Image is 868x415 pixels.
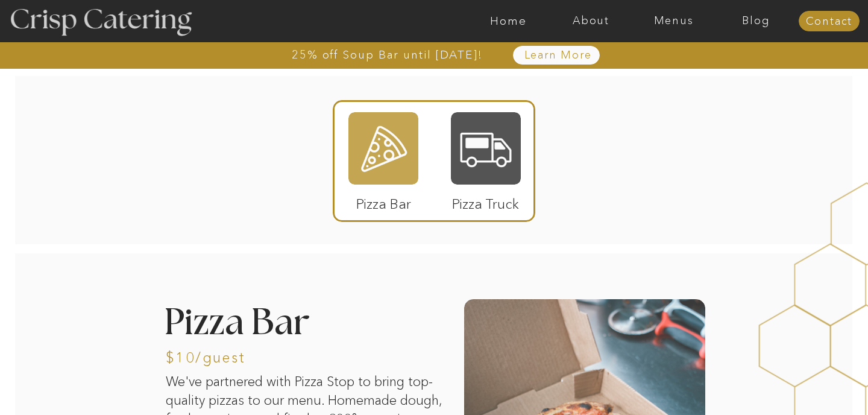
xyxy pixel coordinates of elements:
a: About [550,15,632,27]
a: Learn More [496,49,620,62]
h3: $10/guest [166,350,339,362]
h2: Pizza Bar [164,305,386,343]
a: Contact [799,16,860,28]
a: 25% off Soup Bar until [DATE]! [248,49,526,61]
a: Blog [715,15,797,27]
p: Pizza Bar [344,183,424,218]
a: Menus [632,15,715,27]
a: Home [467,15,550,27]
p: Pizza Truck [445,183,526,218]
